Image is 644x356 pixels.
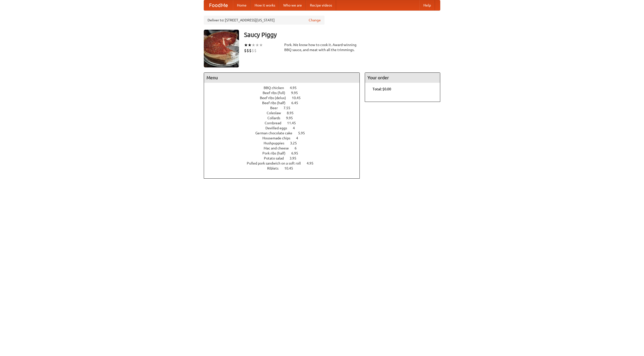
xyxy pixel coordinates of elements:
img: angular.jpg [204,30,239,67]
a: Change [309,18,321,23]
span: 9.95 [291,91,303,95]
a: Devilled eggs 4 [265,126,304,130]
span: Beef ribs (half) [262,101,291,105]
a: German chocolate cake 5.95 [255,131,314,135]
span: Riblets [267,166,284,170]
span: 5.95 [298,131,310,135]
a: Help [419,0,435,10]
a: Potato salad 3.95 [264,156,306,160]
a: Hushpuppies 3.25 [264,141,306,145]
span: 3.25 [290,141,302,145]
span: German chocolate cake [255,131,297,135]
a: BBQ chicken 4.95 [264,86,306,90]
span: Beef ribs (delux) [260,96,291,100]
span: Beer [270,106,283,110]
span: Pulled pork sandwich on a soft roll [247,161,306,165]
span: Coleslaw [267,111,286,115]
span: 4 [293,126,300,130]
h4: Menu [204,73,359,83]
b: Total: $0.00 [373,87,391,91]
span: Cornbread [265,121,286,125]
a: Recipe videos [306,0,336,10]
a: Pork ribs (half) 6.95 [262,151,307,155]
li: $ [252,48,254,53]
a: Coleslaw 8.95 [267,111,303,115]
div: Deliver to: [STREET_ADDRESS][US_STATE] [204,16,325,25]
a: How it works [251,0,279,10]
span: 4 [296,136,303,140]
span: Beef ribs (full) [263,91,290,95]
li: ★ [259,42,263,48]
a: Who we are [279,0,306,10]
a: Beef ribs (delux) 10.45 [260,96,310,100]
h3: Saucy Piggy [244,30,440,40]
span: Pork ribs (half) [262,151,291,155]
span: BBQ chicken [264,86,289,90]
li: $ [247,48,249,53]
a: Riblets 10.45 [267,166,302,170]
span: Potato salad [264,156,289,160]
span: 10.45 [284,166,298,170]
li: ★ [252,42,255,48]
a: Mac and cheese 6 [264,146,306,150]
span: 3.95 [290,156,301,160]
span: Housemade chips [262,136,295,140]
span: Mac and cheese [264,146,294,150]
span: 9.95 [286,116,298,120]
li: ★ [255,42,259,48]
a: Beef ribs (half) 6.45 [262,101,307,105]
div: Pork. We know how to cook it. Award-winning BBQ sauce, and meat with all the trimmings. [284,42,360,52]
a: Home [233,0,251,10]
a: Cornbread 11.45 [265,121,305,125]
span: 10.45 [292,96,306,100]
span: 8.95 [287,111,299,115]
a: FoodMe [204,0,233,10]
li: ★ [244,42,248,48]
span: 6.95 [291,151,303,155]
a: Beef ribs (full) 9.95 [263,91,307,95]
a: Housemade chips 4 [262,136,307,140]
li: ★ [248,42,252,48]
li: $ [254,48,257,53]
span: 7.55 [284,106,295,110]
span: 4.95 [307,161,318,165]
span: 6.45 [291,101,303,105]
span: Hushpuppies [264,141,289,145]
span: Collards [267,116,285,120]
h4: Your order [365,73,440,83]
span: 11.45 [287,121,301,125]
span: 6 [295,146,302,150]
span: Devilled eggs [265,126,292,130]
span: 4.95 [290,86,302,90]
a: Beer 7.55 [270,106,300,110]
li: $ [244,48,247,53]
a: Collards 9.95 [267,116,302,120]
li: $ [249,48,252,53]
a: Pulled pork sandwich on a soft roll 4.95 [247,161,323,165]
